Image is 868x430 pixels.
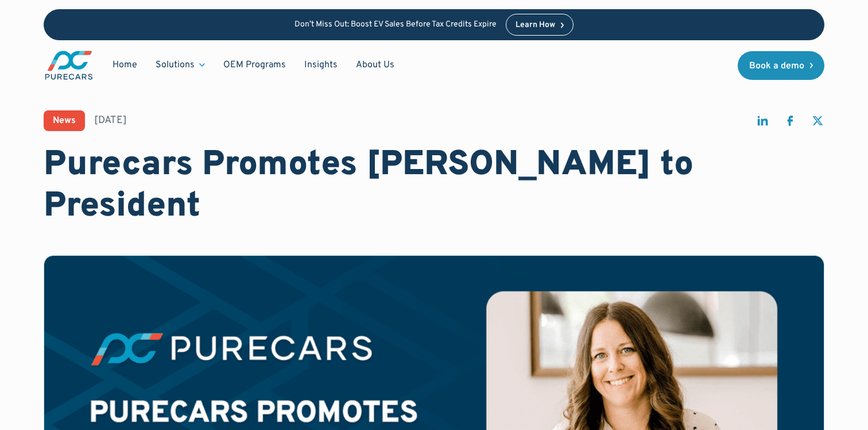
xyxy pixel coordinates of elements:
[94,113,127,128] div: [DATE]
[294,20,497,30] p: Don’t Miss Out: Boost EV Sales Before Tax Credits Expire
[749,62,804,71] div: Book a demo
[811,114,824,133] a: share on twitter
[506,14,574,36] a: Learn How
[755,114,769,133] a: share on linkedin
[53,116,76,125] div: News
[103,54,146,76] a: Home
[44,49,94,81] img: purecars logo
[44,49,94,81] a: main
[347,54,404,76] a: About Us
[156,59,195,71] div: Solutions
[783,114,797,133] a: share on facebook
[516,21,555,29] div: Learn How
[146,54,214,76] div: Solutions
[214,54,295,76] a: OEM Programs
[295,54,347,76] a: Insights
[738,51,825,80] a: Book a demo
[44,145,825,228] h1: Purecars Promotes [PERSON_NAME] to President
